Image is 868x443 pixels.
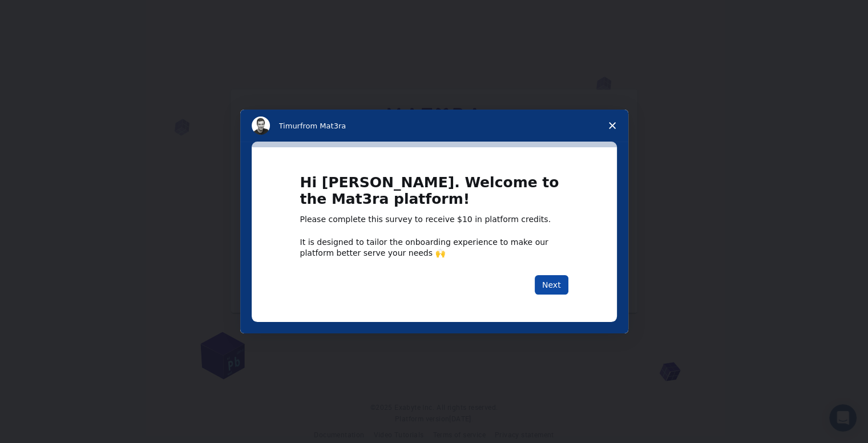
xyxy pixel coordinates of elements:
[535,275,568,295] button: Next
[300,214,568,225] div: Please complete this survey to receive $10 in platform credits.
[596,110,628,142] span: Close survey
[252,116,270,135] img: Profile image for Timur
[300,237,568,257] div: It is designed to tailor the onboarding experience to make our platform better serve your needs 🙌
[23,8,64,18] span: Support
[300,122,346,130] span: from Mat3ra
[300,175,568,214] h1: Hi [PERSON_NAME]. Welcome to the Mat3ra platform!
[279,122,300,130] span: Timur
